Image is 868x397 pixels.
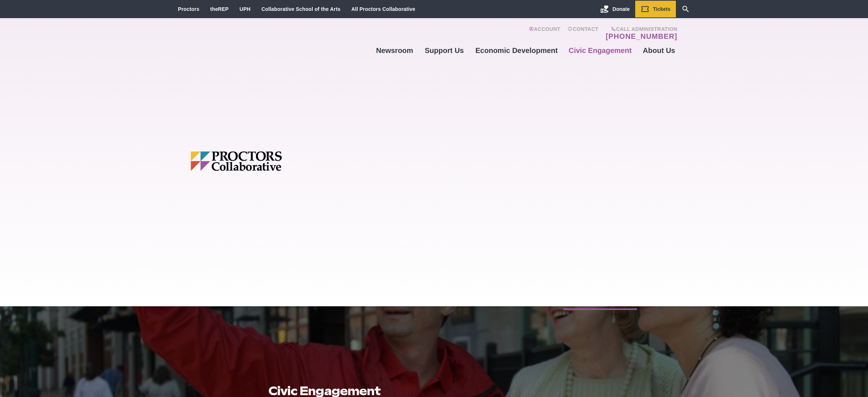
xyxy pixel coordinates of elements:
a: Economic Development [470,41,563,60]
a: Tickets [635,1,676,17]
a: Contact [568,26,599,41]
a: Proctors [178,6,199,12]
a: theREP [210,6,229,12]
span: Donate [613,6,630,12]
a: Donate [595,1,635,17]
a: [PHONE_NUMBER] [606,32,677,41]
a: UPH [240,6,251,12]
a: Civic Engagement [563,41,637,60]
a: All Proctors Collaborative [351,6,415,12]
a: Support Us [419,41,470,60]
a: About Us [637,41,681,60]
a: Search [676,1,695,17]
span: Tickets [653,6,670,12]
a: Collaborative School of the Arts [261,6,341,12]
a: Newsroom [370,41,418,60]
span: Call Administration [604,26,677,32]
a: Account [529,26,560,41]
img: Proctors logo [191,151,338,171]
